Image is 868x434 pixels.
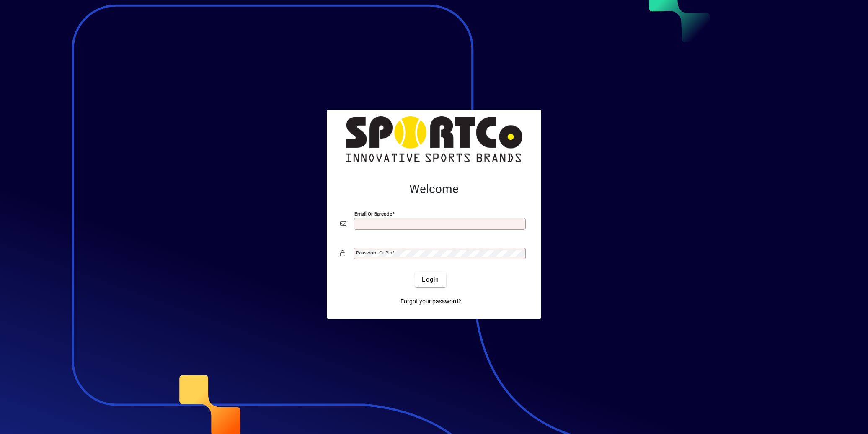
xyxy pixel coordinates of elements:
span: Forgot your password? [400,297,461,306]
mat-label: Password or Pin [356,250,392,256]
mat-label: Email or Barcode [354,211,392,217]
button: Login [415,272,446,287]
h2: Welcome [340,182,528,196]
span: Login [422,275,439,284]
a: Forgot your password? [397,294,465,309]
